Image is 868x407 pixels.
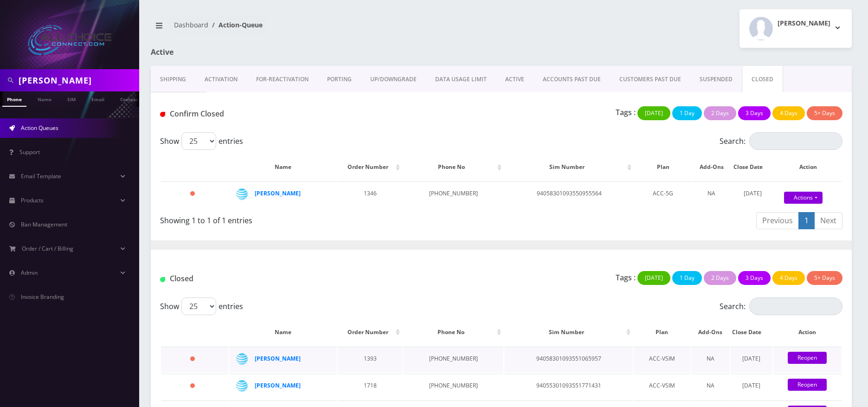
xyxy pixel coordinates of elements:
td: [PHONE_NUMBER] [403,181,504,207]
td: [DATE] [731,374,772,400]
p: Tags : [616,272,636,283]
span: Action Queues [21,124,58,132]
span: Products [21,196,44,204]
a: Reopen [788,379,827,391]
div: Showing 1 to 1 of 1 entries [160,211,495,226]
th: Add-Ons [691,319,730,346]
div: NA [696,352,725,366]
th: Phone No: activate to sort column ascending [403,154,504,181]
a: Activation [195,66,247,93]
button: 2 Days [704,106,736,120]
a: [PERSON_NAME] [255,189,301,197]
td: [DATE] [731,347,772,373]
a: ACCOUNTS PAST DUE [534,66,610,93]
th: Plan [634,319,690,346]
a: Name [33,91,56,106]
input: Search: [749,132,842,150]
button: 2 Days [704,271,736,285]
div: NA [696,379,725,393]
label: Show entries [160,297,243,315]
th: Phone No: activate to sort column ascending [403,319,503,346]
h1: Confirm Closed [160,110,378,118]
a: SIM [63,91,80,106]
button: 4 Days [772,106,805,120]
span: Email Template [21,172,61,180]
td: ACC-VSIM [634,374,690,400]
select: Showentries [181,132,216,150]
th: Name [229,319,337,346]
a: Actions [784,192,823,204]
label: Show entries [160,132,243,150]
span: Admin [21,269,38,277]
a: [PERSON_NAME] [255,381,301,389]
a: [PERSON_NAME] [255,355,301,362]
a: Previous [756,212,799,229]
th: Close Date: activate to sort column ascending [731,319,772,346]
button: 1 Day [672,106,702,120]
button: 5+ Days [807,271,842,285]
a: 1 [798,212,815,229]
a: Dashboard [174,20,208,29]
button: [DATE] [637,106,670,120]
td: [PHONE_NUMBER] [403,374,503,400]
a: Reopen [788,352,827,364]
h1: Active [151,48,375,57]
a: Shipping [151,66,195,93]
th: Name [229,154,337,181]
th: Order Number: activate to sort column ascending [338,319,402,346]
td: [PHONE_NUMBER] [403,347,503,373]
th: Action [773,319,842,346]
th: Close Date: activate to sort column ascending [732,154,773,181]
input: Search in Company [19,71,137,89]
a: Company [116,91,147,106]
button: [PERSON_NAME] [739,9,852,48]
td: 1346 [338,181,402,207]
li: Action-Queue [208,20,263,30]
td: [DATE] [732,181,773,207]
div: NA [697,187,726,200]
button: [DATE] [637,271,670,285]
td: 94055301093551771431 [504,374,633,400]
th: Add-Ons [692,154,731,181]
img: Closed [160,277,165,282]
a: CLOSED [742,66,783,93]
a: FOR-REActivation [247,66,318,93]
a: Phone [2,91,26,107]
td: ACC-VSIM [634,347,690,373]
span: Ban Management [21,220,67,228]
th: Order Number: activate to sort column ascending [338,154,402,181]
td: 94058301093551065957 [504,347,633,373]
a: ACTIVE [496,66,534,93]
button: 4 Days [772,271,805,285]
button: 3 Days [738,271,771,285]
a: PORTING [318,66,361,93]
img: All Choice Connect [28,25,111,55]
a: Email [87,91,109,106]
td: 1718 [338,374,402,400]
span: Support [19,148,40,156]
p: Tags : [616,107,636,118]
a: DATA USAGE LIMIT [426,66,496,93]
span: Order / Cart / Billing [22,245,73,252]
a: UP/DOWNGRADE [361,66,426,93]
button: 5+ Days [807,106,842,120]
a: CUSTOMERS PAST DUE [610,66,690,93]
h1: Closed [160,274,378,283]
a: SUSPENDED [690,66,742,93]
span: Invoice Branding [21,293,64,301]
th: Action [775,154,842,181]
nav: breadcrumb [151,15,495,42]
td: 1393 [338,347,402,373]
select: Showentries [181,297,216,315]
a: Next [814,212,842,229]
th: Sim Number: activate to sort column ascending [505,154,634,181]
label: Search: [720,297,842,315]
td: 94058301093550955564 [505,181,634,207]
button: 1 Day [672,271,702,285]
label: Search: [720,132,842,150]
button: 3 Days [738,106,771,120]
img: Closed [160,112,165,117]
th: Sim Number: activate to sort column ascending [504,319,633,346]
